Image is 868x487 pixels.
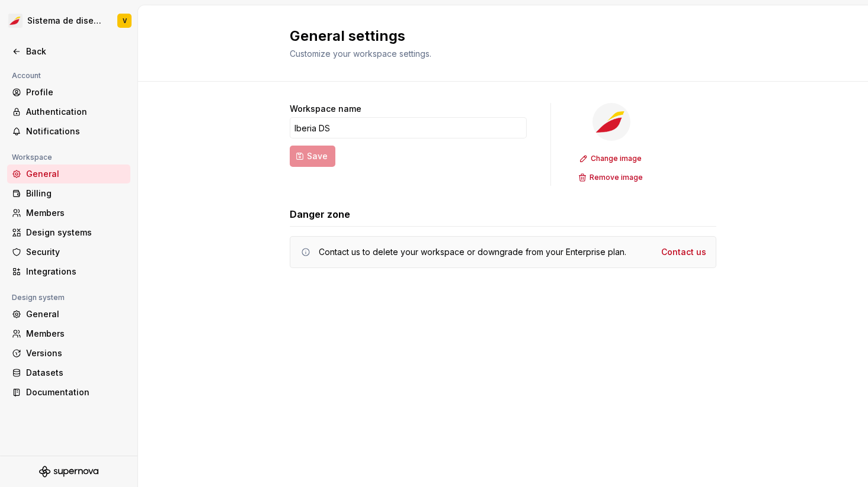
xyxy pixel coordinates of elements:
div: Workspace [7,150,57,165]
a: General [7,165,130,183]
div: Integrations [26,266,126,278]
div: Account [7,69,46,83]
span: Customize your workspace settings. [290,49,431,59]
a: Versions [7,344,130,363]
div: General [26,168,126,180]
h2: General settings [290,27,702,46]
button: Remove image [575,169,648,186]
a: Notifications [7,122,130,141]
div: Members [26,328,126,340]
a: Documentation [7,383,130,402]
img: 55604660-494d-44a9-beb2-692398e9940a.png [592,103,630,141]
a: Back [7,42,130,61]
svg: Supernova Logo [39,466,98,478]
div: V [123,16,127,25]
span: Remove image [590,173,643,182]
div: Notifications [26,125,126,137]
div: Design systems [26,227,126,238]
a: Billing [7,184,130,203]
div: Documentation [26,386,126,398]
a: General [7,305,130,324]
img: 55604660-494d-44a9-beb2-692398e9940a.png [8,14,23,28]
div: Members [26,207,126,219]
div: Contact us to delete your workspace or downgrade from your Enterprise plan. [319,246,626,258]
label: Workspace name [290,103,361,115]
a: Members [7,204,130,222]
h3: Danger zone [290,207,350,221]
button: Sistema de diseño IberiaV [2,8,135,34]
div: Datasets [26,367,126,379]
div: Profile [26,86,126,98]
a: Profile [7,83,130,102]
div: Design system [7,291,69,305]
a: Integrations [7,262,130,281]
span: Change image [591,154,642,163]
div: Back [26,46,126,57]
a: Design systems [7,223,130,242]
div: Sistema de diseño Iberia [27,15,103,27]
a: Datasets [7,363,130,382]
div: Authentication [26,106,126,118]
a: Authentication [7,102,130,121]
a: Security [7,243,130,262]
a: Contact us [661,246,706,258]
button: Change image [576,150,647,167]
div: Security [26,246,126,258]
div: Versions [26,347,126,359]
div: General [26,308,126,320]
a: Members [7,324,130,343]
div: Billing [26,188,126,199]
